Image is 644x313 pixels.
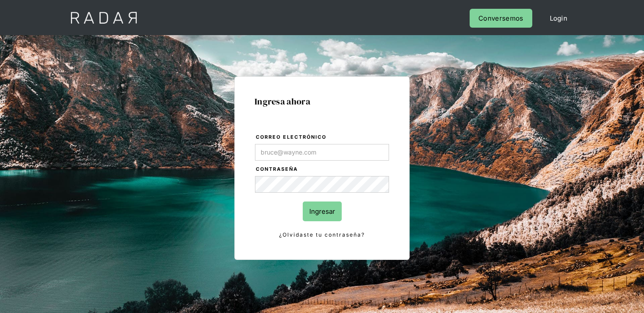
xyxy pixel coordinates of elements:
[256,133,389,142] label: Correo electrónico
[255,97,389,106] h1: Ingresa ahora
[255,230,389,240] a: ¿Olvidaste tu contraseña?
[541,9,577,28] a: Login
[255,133,389,240] form: Login Form
[470,9,532,28] a: Conversemos
[303,201,342,221] input: Ingresar
[255,144,389,161] input: bruce@wayne.com
[256,165,389,174] label: Contraseña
